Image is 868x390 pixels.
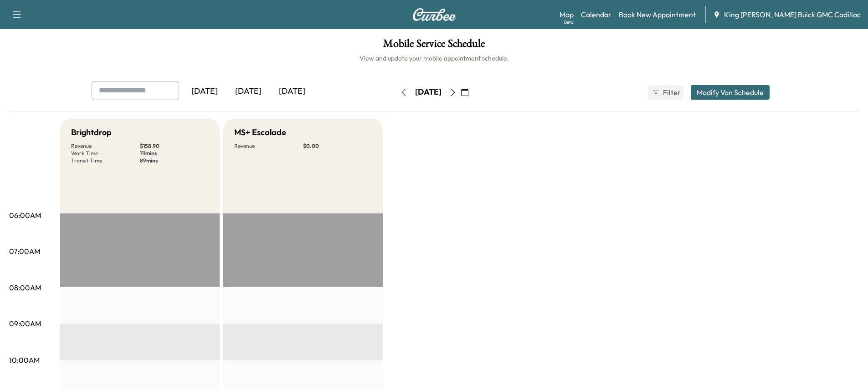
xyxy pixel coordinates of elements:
[303,142,372,150] p: $ 0.00
[71,150,140,157] p: Work Time
[415,86,442,98] div: [DATE]
[140,142,209,150] p: $ 158.90
[9,355,40,365] p: 10:00AM
[9,246,40,257] p: 07:00AM
[9,210,41,221] p: 06:00AM
[564,19,574,25] div: Beta
[183,81,226,102] div: [DATE]
[648,85,683,100] button: Filter
[691,85,770,100] button: Modify Van Schedule
[270,81,314,102] div: [DATE]
[234,126,286,139] h5: MS+ Escalade
[9,282,41,293] p: 08:00AM
[140,150,209,157] p: 111 mins
[71,142,140,150] p: Revenue
[9,318,41,329] p: 09:00AM
[9,54,859,63] h6: View and update your mobile appointment schedule.
[140,157,209,164] p: 89 mins
[412,8,456,21] img: Curbee Logo
[581,9,611,20] a: Calendar
[663,87,679,98] span: Filter
[234,142,303,150] p: Revenue
[71,157,140,164] p: Transit Time
[560,9,574,20] a: MapBeta
[9,38,859,54] h1: Mobile Service Schedule
[226,81,270,102] div: [DATE]
[724,9,861,20] span: King [PERSON_NAME] Buick GMC Cadillac
[71,126,112,139] h5: Brightdrop
[619,9,696,20] a: Book New Appointment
